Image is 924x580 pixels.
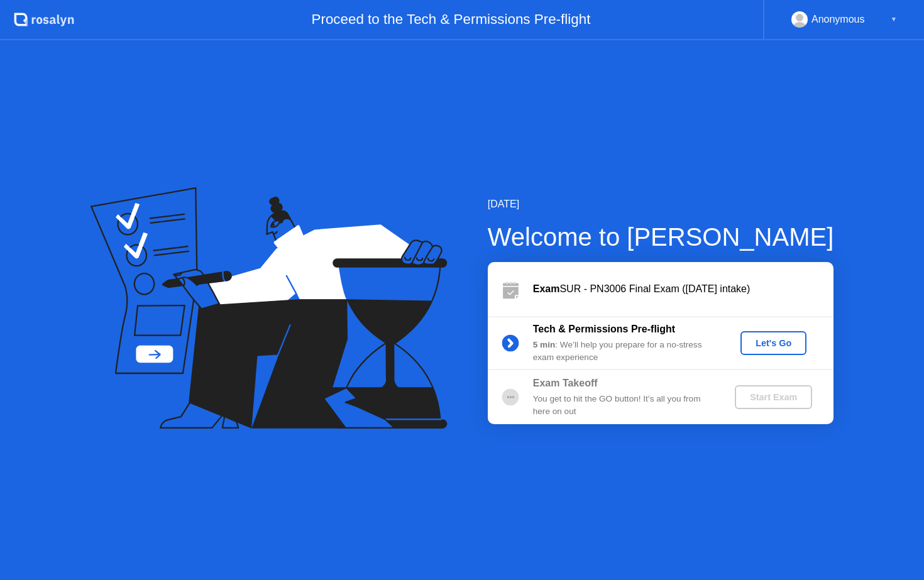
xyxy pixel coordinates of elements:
[533,339,714,364] div: : We’ll help you prepare for a no-stress exam experience
[735,385,812,409] button: Start Exam
[745,338,801,348] div: Let's Go
[488,197,834,212] div: [DATE]
[533,282,833,297] div: SUR - PN3006 Final Exam ([DATE] intake)
[488,218,834,256] div: Welcome to [PERSON_NAME]
[740,392,807,402] div: Start Exam
[811,11,865,28] div: Anonymous
[891,11,897,28] div: ▼
[533,340,556,349] b: 5 min
[533,393,714,419] div: You get to hit the GO button! It’s all you from here on out
[533,324,675,334] b: Tech & Permissions Pre-flight
[533,283,560,294] b: Exam
[533,378,598,388] b: Exam Takeoff
[740,331,806,355] button: Let's Go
